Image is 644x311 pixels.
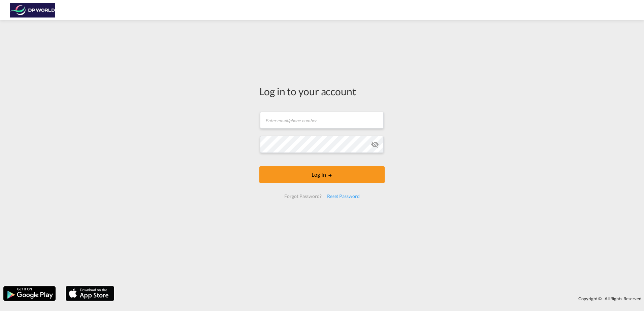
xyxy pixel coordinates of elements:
[324,190,362,202] div: Reset Password
[259,84,385,98] div: Log in to your account
[3,285,56,302] img: google.png
[259,166,385,183] button: LOGIN
[118,293,644,304] div: Copyright © . All Rights Reserved
[65,285,115,302] img: apple.png
[260,112,384,129] input: Enter email/phone number
[282,190,324,202] div: Forgot Password?
[371,140,379,148] md-icon: icon-eye-off
[10,3,56,18] img: c08ca190194411f088ed0f3ba295208c.png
